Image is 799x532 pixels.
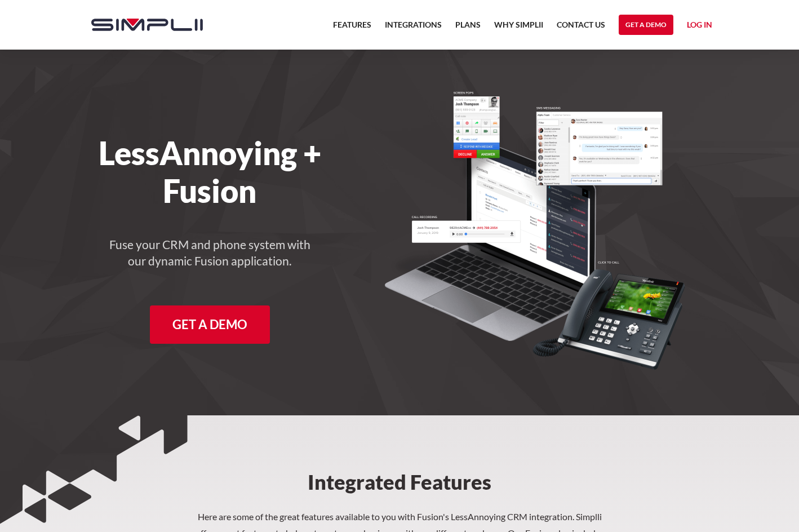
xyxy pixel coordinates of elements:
[619,15,673,35] a: Get a Demo
[384,90,685,370] img: A desk phone and laptop with a CRM up and Fusion bringing call recording, screen pops, and SMS me...
[80,134,340,210] h1: LessAnnoying + Fusion
[150,305,270,344] a: Get A Demo
[91,19,203,31] img: Simplii
[108,237,311,269] h4: Fuse your CRM and phone system with our dynamic Fusion application.
[557,18,605,38] a: Contact US
[385,18,442,38] a: Integrations
[224,415,575,509] h2: Integrated Features
[494,18,543,38] a: Why Simplii
[333,18,371,38] a: Features
[455,18,481,38] a: Plans
[687,18,712,35] a: Log in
